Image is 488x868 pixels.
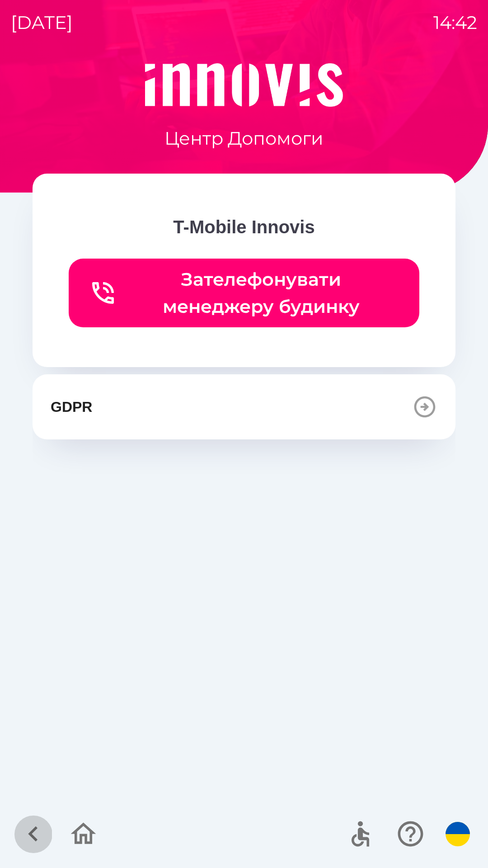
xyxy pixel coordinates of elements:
p: GDPR [51,396,92,418]
p: Центр Допомоги [164,125,324,152]
p: [DATE] [11,9,73,36]
p: T-Mobile Innovis [173,213,314,241]
img: uk flag [446,822,470,846]
button: GDPR [33,374,455,439]
img: Logo [33,63,455,107]
button: Зателефонувати менеджеру будинку [69,259,419,327]
p: 14:42 [433,9,477,36]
